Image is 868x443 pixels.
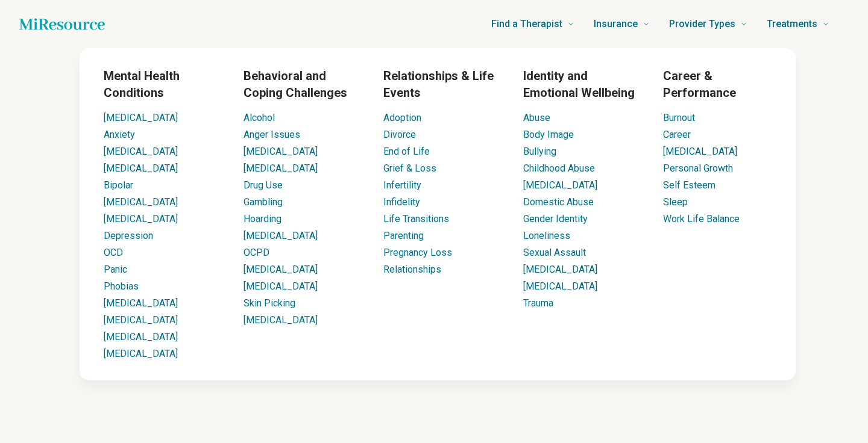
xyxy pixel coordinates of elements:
[104,129,135,140] a: Anxiety
[594,16,638,33] span: Insurance
[383,112,421,123] a: Adoption
[104,314,178,326] a: [MEDICAL_DATA]
[383,230,424,241] a: Parenting
[244,129,300,140] a: Anger Issues
[104,247,123,258] a: OCD
[244,314,318,326] a: [MEDICAL_DATA]
[523,297,553,309] a: Trauma
[663,67,772,101] h3: Career & Performance
[244,112,275,123] a: Alcohol
[767,16,817,33] span: Treatments
[663,213,740,225] a: Work Life Balance
[104,280,139,292] a: Phobias
[383,247,452,258] a: Pregnancy Loss
[104,179,133,191] a: Bipolar
[523,264,597,275] a: [MEDICAL_DATA]
[663,112,695,123] a: Burnout
[383,67,504,101] h3: Relationships & Life Events
[244,230,318,241] a: [MEDICAL_DATA]
[7,48,868,380] div: Find a Therapist
[523,129,574,140] a: Body Image
[244,264,318,275] a: [MEDICAL_DATA]
[104,264,127,275] a: Panic
[244,179,283,191] a: Drug Use
[104,213,178,225] a: [MEDICAL_DATA]
[104,163,178,174] a: [MEDICAL_DATA]
[244,67,364,101] h3: Behavioral and Coping Challenges
[104,196,178,208] a: [MEDICAL_DATA]
[104,230,153,241] a: Depression
[104,331,178,342] a: [MEDICAL_DATA]
[491,16,562,33] span: Find a Therapist
[663,146,737,157] a: [MEDICAL_DATA]
[523,280,597,292] a: [MEDICAL_DATA]
[523,163,595,174] a: Childhood Abuse
[104,348,178,359] a: [MEDICAL_DATA]
[523,112,550,123] a: Abuse
[523,67,644,101] h3: Identity and Emotional Wellbeing
[523,196,594,208] a: Domestic Abuse
[663,163,733,174] a: Personal Growth
[104,112,178,123] a: [MEDICAL_DATA]
[244,163,318,174] a: [MEDICAL_DATA]
[19,12,105,36] a: Home page
[523,230,570,241] a: Loneliness
[383,179,421,191] a: Infertility
[244,196,283,208] a: Gambling
[523,146,556,157] a: Bullying
[663,129,691,140] a: Career
[383,264,441,275] a: Relationships
[523,247,586,258] a: Sexual Assault
[104,297,178,309] a: [MEDICAL_DATA]
[244,280,318,292] a: [MEDICAL_DATA]
[523,179,597,191] a: [MEDICAL_DATA]
[383,196,420,208] a: Infidelity
[383,213,449,225] a: Life Transitions
[383,146,430,157] a: End of Life
[663,196,688,208] a: Sleep
[669,16,735,33] span: Provider Types
[244,213,281,225] a: Hoarding
[383,129,416,140] a: Divorce
[523,213,588,225] a: Gender Identity
[104,67,224,101] h3: Mental Health Conditions
[383,163,436,174] a: Grief & Loss
[244,297,295,309] a: Skin Picking
[663,179,715,191] a: Self Esteem
[244,146,318,157] a: [MEDICAL_DATA]
[104,146,178,157] a: [MEDICAL_DATA]
[244,247,269,258] a: OCPD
